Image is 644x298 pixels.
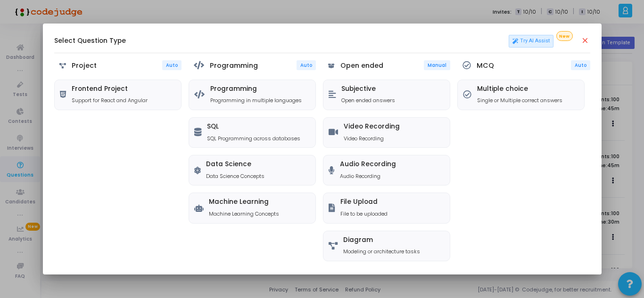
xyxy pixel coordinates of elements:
h5: Data Science [206,161,264,169]
mat-icon: close [581,36,590,46]
p: Support for React and Angular [72,97,148,105]
p: Modeling or architecture tasks [343,248,420,256]
p: Programming in multiple languages [210,97,302,105]
h5: Project [72,62,97,70]
h5: File Upload [340,198,388,206]
a: Try AI Assist [509,35,554,47]
h5: Programming [210,85,302,93]
p: Single or Multiple correct answers [477,97,562,105]
h5: Programming [210,62,258,70]
h5: MCQ [477,62,494,70]
p: SQL Programming across databases [207,135,300,143]
h5: SQL [207,123,300,131]
p: Open ended answers [341,97,395,105]
h5: Select Question Type [54,37,126,45]
p: File to be uploaded [340,210,388,218]
span: Auto [575,62,586,68]
p: Audio Recording [340,172,396,180]
p: Data Science Concepts [206,172,264,180]
h5: Machine Learning [209,198,279,206]
p: Video Recording [344,135,400,143]
span: Auto [166,62,178,68]
h5: Video Recording [344,123,400,131]
h5: Multiple choice [477,85,562,93]
h5: Subjective [341,85,395,93]
span: New [556,31,573,41]
h5: Frontend Project [72,85,148,93]
h5: Audio Recording [340,161,396,169]
span: Auto [300,62,312,68]
span: Manual [428,62,446,68]
h5: Diagram [343,236,420,244]
h5: Open ended [340,62,383,70]
p: Machine Learning Concepts [209,210,279,218]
